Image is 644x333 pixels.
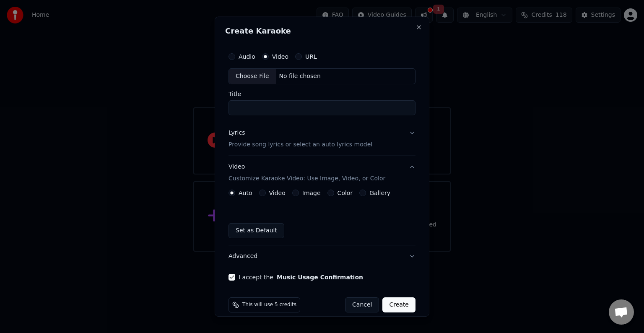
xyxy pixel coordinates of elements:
[229,174,385,183] p: Customize Karaoke Video: Use Image, Video, or Color
[229,245,415,267] button: Advanced
[229,190,415,245] div: VideoCustomize Karaoke Video: Use Image, Video, or Color
[229,122,415,156] button: LyricsProvide song lyrics or select an auto lyrics model
[338,190,353,196] label: Color
[225,27,419,35] h2: Create Karaoke
[229,156,415,190] button: VideoCustomize Karaoke Video: Use Image, Video, or Color
[302,190,321,196] label: Image
[239,190,252,196] label: Auto
[229,91,415,97] label: Title
[276,72,324,81] div: No file chosen
[242,302,296,308] span: This will use 5 credits
[345,297,379,312] button: Cancel
[229,129,245,137] div: Lyrics
[269,190,286,196] label: Video
[229,163,385,183] div: Video
[229,140,372,149] p: Provide song lyrics or select an auto lyrics model
[369,190,390,196] label: Gallery
[382,297,415,312] button: Create
[229,69,276,84] div: Choose File
[239,54,255,60] label: Audio
[239,274,363,280] label: I accept the
[272,54,288,60] label: Video
[305,54,317,60] label: URL
[277,274,363,280] button: I accept the
[229,223,284,238] button: Set as Default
